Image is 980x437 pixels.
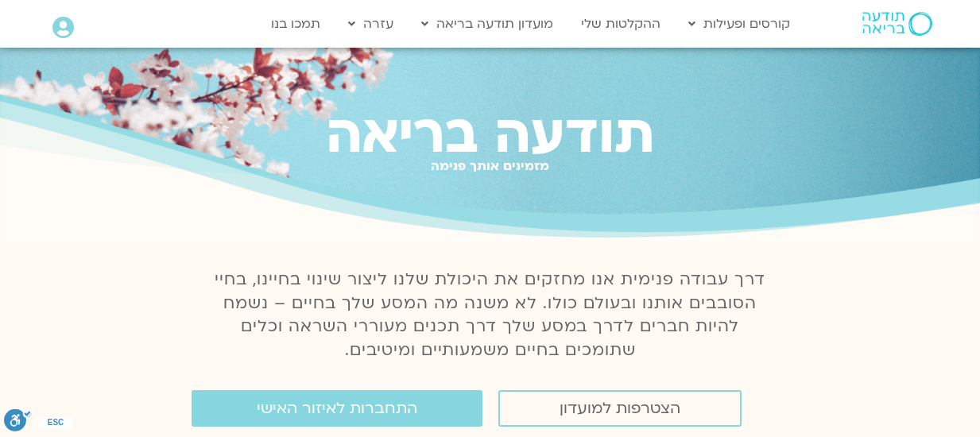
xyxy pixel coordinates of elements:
[498,390,742,427] a: הצטרפות למועדון
[192,390,482,427] a: התחברות לאיזור האישי
[413,9,561,39] a: מועדון תודעה בריאה
[206,268,775,363] p: דרך עבודה פנימית אנו מחזקים את היכולת שלנו ליצור שינוי בחיינו, בחיי הסובבים אותנו ובעולם כולו. לא...
[257,400,417,417] span: התחברות לאיזור האישי
[862,12,932,36] img: תודעה בריאה
[263,9,328,39] a: תמכו בנו
[573,9,668,39] a: ההקלטות שלי
[560,400,680,417] span: הצטרפות למועדון
[340,9,401,39] a: עזרה
[680,9,798,39] a: קורסים ופעילות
